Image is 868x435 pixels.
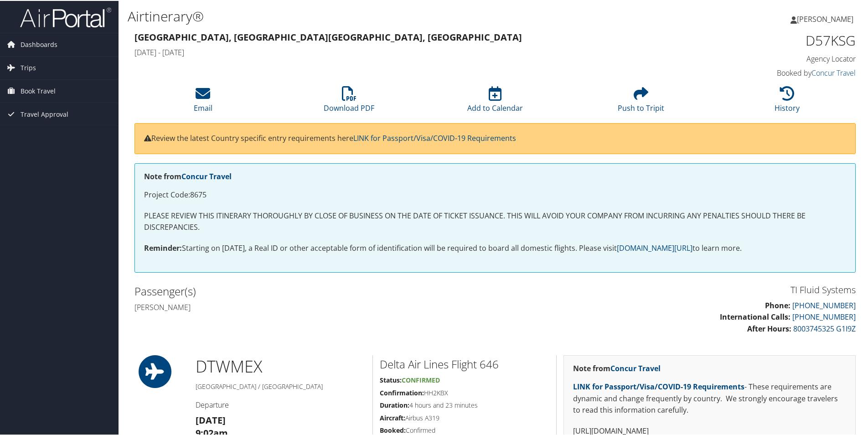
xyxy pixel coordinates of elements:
strong: Booked: [380,425,406,434]
h1: Airtinerary® [128,6,618,25]
p: PLEASE REVIEW THIS ITINERARY THOROUGHLY BY CLOSE OF BUSINESS ON THE DATE OF TICKET ISSUANCE. THIS... [144,209,846,233]
h3: TI Fluid Systems [502,283,856,295]
h1: DTW MEX [196,354,366,377]
a: History [775,90,800,112]
h5: Confirmed [380,425,549,434]
a: Download PDF [324,90,374,112]
a: Concur Travel [181,171,232,181]
strong: International Calls: [720,311,790,321]
a: [PERSON_NAME] [790,5,863,32]
h5: 4 hours and 23 minutes [380,400,549,409]
strong: Duration: [380,400,409,409]
a: Concur Travel [610,362,661,373]
span: Confirmed [402,375,440,383]
h1: D57KSG [686,30,856,49]
strong: Note from [144,171,232,181]
h4: Agency Locator [686,53,856,63]
a: [PHONE_NUMBER] [792,311,856,321]
span: Book Travel [21,79,56,102]
p: - These requirements are dynamic and change frequently by country. We strongly encourage traveler... [573,380,846,415]
h4: [DATE] - [DATE] [134,47,672,57]
h2: Passenger(s) [134,283,488,298]
strong: Status: [380,375,402,383]
h4: Booked by [686,67,856,77]
h5: [GEOGRAPHIC_DATA] / [GEOGRAPHIC_DATA] [196,381,366,390]
h5: Airbus A319 [380,413,549,422]
a: Concur Travel [811,67,856,77]
h4: [PERSON_NAME] [134,301,488,311]
span: Travel Approval [21,102,68,125]
strong: Note from [573,362,661,373]
strong: After Hours: [747,323,791,333]
a: Add to Calendar [467,90,523,112]
strong: [DATE] [196,413,226,425]
p: Review the latest Country specific entry requirements here [144,132,846,144]
strong: Aircraft: [380,413,405,421]
p: Starting on [DATE], a Real ID or other acceptable form of identification will be required to boar... [144,242,846,254]
a: LINK for Passport/Visa/COVID-19 Requirements [353,132,516,142]
span: Trips [21,56,36,78]
a: 8003745325 G1I9Z [793,323,856,333]
a: Push to Tripit [618,90,664,112]
p: Project Code:8675 [144,188,846,200]
span: [PERSON_NAME] [797,13,853,23]
h2: Delta Air Lines Flight 646 [380,356,549,371]
h4: Departure [196,399,366,409]
h5: HH2KBX [380,388,549,397]
strong: Reminder: [144,242,182,252]
a: [DOMAIN_NAME][URL] [617,242,692,252]
span: Dashboards [21,32,57,55]
a: [PHONE_NUMBER] [792,300,856,310]
a: LINK for Passport/Visa/COVID-19 Requirements [573,381,744,391]
img: airportal-logo.png [20,6,111,27]
strong: [GEOGRAPHIC_DATA], [GEOGRAPHIC_DATA] [GEOGRAPHIC_DATA], [GEOGRAPHIC_DATA] [134,30,522,42]
a: Email [194,90,212,112]
strong: Confirmation: [380,388,424,396]
strong: Phone: [765,300,790,310]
